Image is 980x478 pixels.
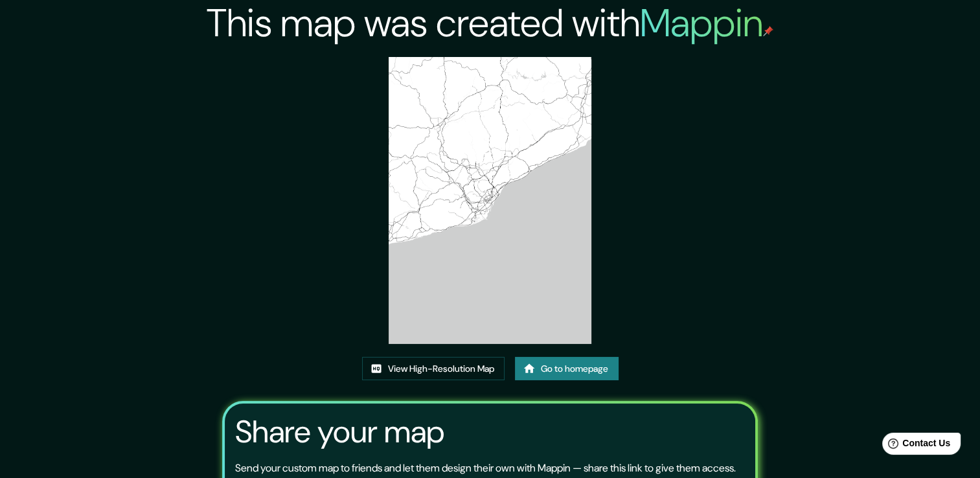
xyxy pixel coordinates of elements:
[763,26,773,36] img: mappin-pin
[515,357,619,381] a: Go to homepage
[235,461,736,476] p: Send your custom map to friends and let them design their own with Mappin — share this link to gi...
[362,357,505,381] a: View High-Resolution Map
[235,414,444,450] h3: Share your map
[389,57,591,344] img: created-map
[865,427,966,464] iframe: Help widget launcher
